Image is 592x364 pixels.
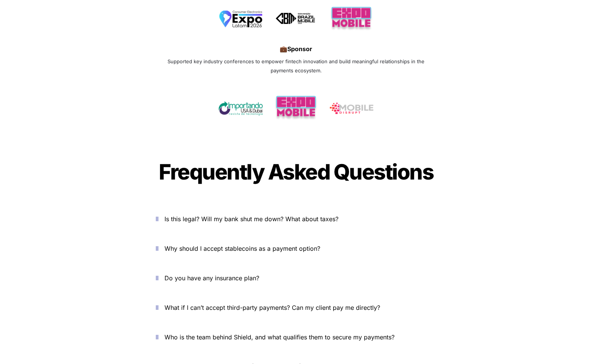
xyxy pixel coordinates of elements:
[144,325,448,349] button: Who is the team behind Shield, and what qualifies them to secure my payments?
[164,333,395,341] span: Who is the team behind Shield, and what qualifies them to secure my payments?
[168,58,426,73] span: Supported key industry conferences to empower fintech innovation and build meaningful relationshi...
[164,245,320,252] span: Why should I accept stablecoins as a payment option?
[144,237,448,260] button: Why should I accept stablecoins as a payment option?
[164,274,259,282] span: Do you have any insurance plan?
[144,296,448,319] button: What if I can’t accept third-party payments? Can my client pay me directly?
[159,159,433,185] span: Frequently Asked Questions
[144,266,448,290] button: Do you have any insurance plan?
[280,45,287,53] span: 💼
[164,215,338,223] span: Is this legal? Will my bank shut me down? What about taxes?
[164,304,380,311] span: What if I can’t accept third-party payments? Can my client pay me directly?
[144,207,448,231] button: Is this legal? Will my bank shut me down? What about taxes?
[287,45,312,53] strong: Sponsor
